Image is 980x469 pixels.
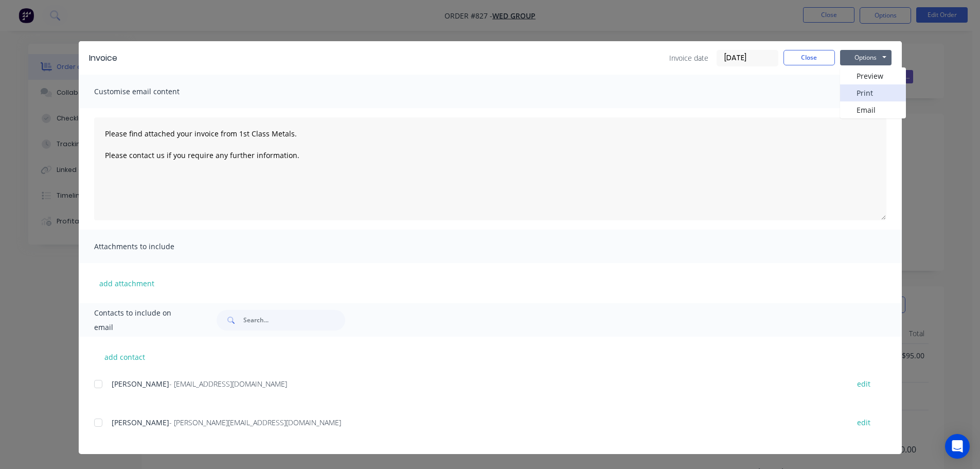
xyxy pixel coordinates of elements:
textarea: Please find attached your invoice from 1st Class Metals. Please contact us if you require any fur... [94,117,886,220]
button: edit [851,415,877,429]
button: add contact [94,349,156,364]
button: Options [840,50,892,65]
button: Close [783,50,835,65]
span: - [PERSON_NAME][EMAIL_ADDRESS][DOMAIN_NAME] [169,418,341,427]
span: [PERSON_NAME] [112,379,169,389]
span: Invoice date [669,53,708,63]
div: Open Intercom Messenger [945,434,970,459]
button: Email [840,101,906,118]
span: Customise email content [94,84,207,99]
button: edit [851,377,877,391]
span: Contacts to include on email [94,306,191,335]
button: Print [840,84,906,101]
span: Attachments to include [94,239,207,254]
div: Invoice [89,52,117,64]
span: [PERSON_NAME] [112,418,169,427]
button: add attachment [94,275,159,291]
input: Search... [243,310,345,331]
span: - [EMAIL_ADDRESS][DOMAIN_NAME] [169,379,287,389]
button: Preview [840,67,906,84]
